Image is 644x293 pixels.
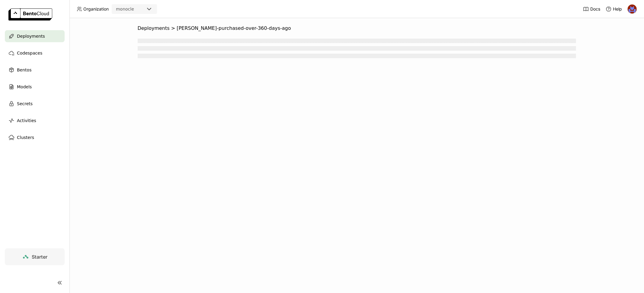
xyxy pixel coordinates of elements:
[32,254,47,260] span: Starter
[8,8,52,20] img: logo
[583,6,600,12] a: Docs
[135,6,135,12] input: Selected monocle.
[17,33,45,40] span: Deployments
[177,25,291,31] span: [PERSON_NAME]-purchased-over-360-days-ago
[83,6,109,12] span: Organization
[5,248,65,265] a: Starter
[606,6,622,12] div: Help
[17,49,42,57] span: Codespaces
[5,115,65,127] a: Activities
[17,66,31,74] span: Bentos
[116,6,134,12] div: monocle
[613,6,622,12] span: Help
[5,131,65,143] a: Clusters
[590,6,600,12] span: Docs
[138,25,170,31] span: Deployments
[17,83,32,90] span: Models
[170,25,177,31] span: >
[5,98,65,110] a: Secrets
[5,47,65,59] a: Codespaces
[5,64,65,76] a: Bentos
[5,30,65,42] a: Deployments
[17,117,36,124] span: Activities
[17,100,33,107] span: Secrets
[138,25,576,31] nav: Breadcrumbs navigation
[628,5,637,14] img: Noa Tavron
[17,134,34,141] span: Clusters
[5,81,65,93] a: Models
